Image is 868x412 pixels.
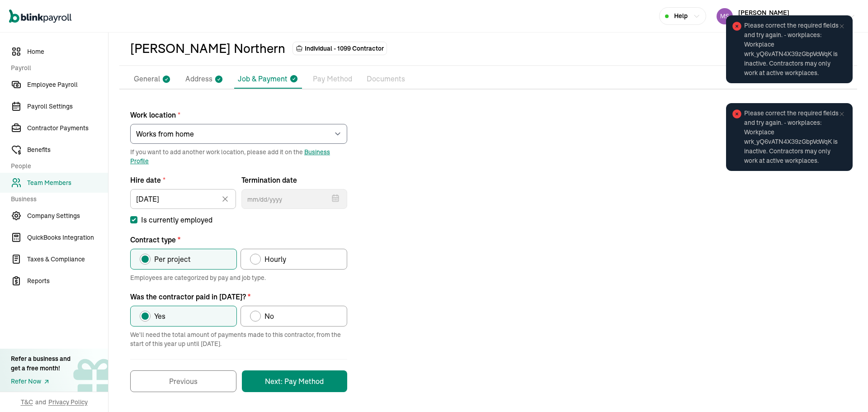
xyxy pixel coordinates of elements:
p: Pay Method [313,73,352,85]
span: Company Settings [27,211,108,221]
p: Job & Payment [238,73,288,84]
span: Reports [27,276,108,286]
label: Termination date [241,175,347,185]
button: Previous [130,370,236,392]
button: Help [659,7,706,25]
input: Is currently employed [130,216,137,223]
span: Business [11,194,103,204]
span: T&C [21,398,33,407]
input: mm/dd/yyyy [130,189,236,209]
span: No [264,311,274,322]
span: Employees are categorized by pay and job type. [130,273,347,282]
span: Taxes & Compliance [27,255,108,264]
p: General [134,73,160,85]
button: Next: Pay Method [242,370,347,392]
span: Help [674,11,688,21]
p: Contract type [130,234,347,245]
div: Contract type [130,234,347,270]
span: Privacy Policy [48,398,88,407]
label: Work location [130,109,347,120]
span: Hourly [264,254,286,265]
span: Home [27,47,108,57]
span: Benefits [27,145,108,155]
span: Team Members [27,178,108,188]
p: Documents [367,73,405,85]
label: Is currently employed [130,214,347,225]
span: Please correct the required fields and try again. - workplaces: Workplace wrk_yQ6vATN4X39zGbpVcWq... [744,21,844,78]
span: Payroll Settings [27,102,108,111]
span: Payroll [11,63,103,73]
span: If you want to add another work location, please add it on the [130,147,347,166]
span: People [11,161,103,171]
div: Was the contractor paid in 2025? [130,291,347,327]
a: Refer Now [11,377,71,386]
iframe: Chat Widget [823,369,868,412]
span: QuickBooks Integration [27,233,108,242]
label: Hire date [130,175,236,185]
input: mm/dd/yyyy [241,189,347,209]
span: Contractor Payments [27,123,108,133]
p: Address [185,73,212,85]
div: [PERSON_NAME] Northern [130,39,285,58]
p: Was the contractor paid in [DATE]? [130,291,347,302]
span: Employee Payroll [27,80,108,90]
button: [PERSON_NAME]Queens Psychotherapy LCSW Services P.C. [713,5,859,28]
span: Per project [154,254,191,265]
span: Yes [154,311,165,322]
span: Please correct the required fields and try again. - workplaces: Workplace wrk_yQ6vATN4X39zGbpVcWq... [744,109,844,166]
nav: Global [9,3,71,29]
span: We'll need the total amount of payments made to this contractor, from the start of this year up u... [130,330,347,348]
span: Individual - 1099 Contractor [305,44,384,53]
div: Refer a business and get a free month! [11,354,71,373]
